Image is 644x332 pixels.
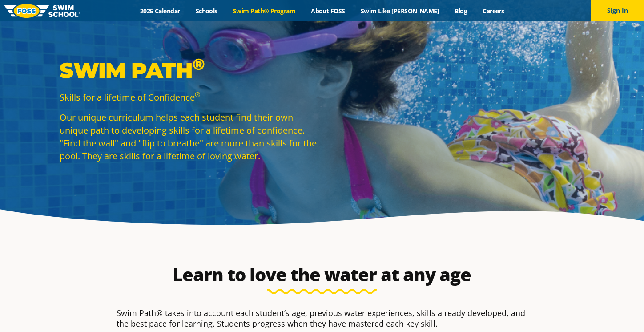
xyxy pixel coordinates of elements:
sup: ® [195,90,200,99]
sup: ® [193,54,205,74]
p: Our unique curriculum helps each student find their own unique path to developing skills for a li... [60,111,318,162]
p: Swim Path [60,57,318,84]
a: Swim Like [PERSON_NAME] [353,7,447,15]
a: About FOSS [303,7,353,15]
a: Schools [188,7,225,15]
a: Blog [447,7,475,15]
a: 2025 Calendar [132,7,188,15]
a: Swim Path® Program [225,7,303,15]
a: Careers [475,7,512,15]
img: FOSS Swim School Logo [4,4,80,18]
h2: Learn to love the water at any age [112,264,532,285]
p: Skills for a lifetime of Confidence [60,91,318,104]
p: Swim Path® takes into account each student’s age, previous water experiences, skills already deve... [117,308,527,329]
